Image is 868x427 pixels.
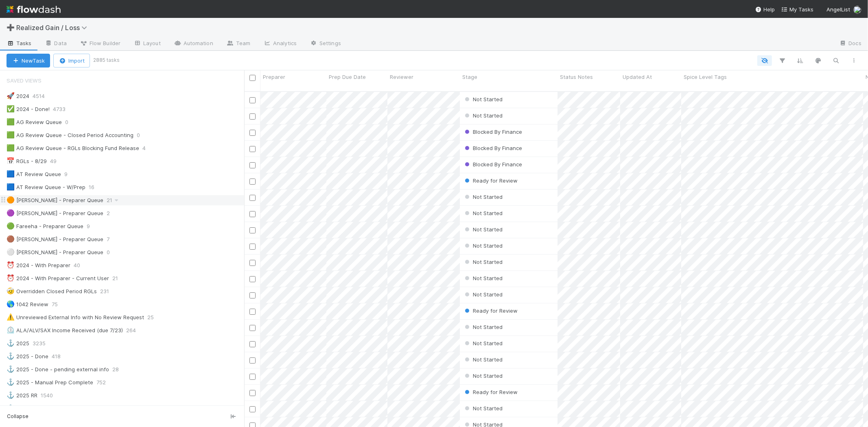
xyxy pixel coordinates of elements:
[463,355,503,364] div: Not Started
[7,353,15,359] span: ⚓
[7,288,15,294] span: 🤕
[623,73,652,81] span: Updated At
[463,259,503,265] span: Not Started
[249,195,256,201] input: Toggle Row Selected
[463,274,503,282] div: Not Started
[33,338,54,349] span: 3235
[7,156,47,166] div: RGLs - 8/29
[74,260,88,270] span: 40
[249,374,256,380] input: Toggle Row Selected
[7,222,15,229] span: 🟢
[463,405,503,412] span: Not Started
[463,290,503,298] div: Not Started
[142,143,154,153] span: 4
[249,276,256,282] input: Toggle Row Selected
[7,377,93,388] div: 2025 - Manual Prep Complete
[463,96,503,102] span: Not Started
[7,39,32,47] span: Tasks
[249,97,256,103] input: Toggle Row Selected
[463,209,503,217] div: Not Started
[52,351,69,362] span: 418
[7,72,42,89] span: Saved Views
[53,104,74,114] span: 4733
[7,169,61,179] div: AT Review Queue
[89,182,103,192] span: 16
[463,145,522,151] span: Blocked By Finance
[463,177,518,184] span: Ready for Review
[463,161,522,168] span: Blocked By Finance
[7,130,133,140] div: AG Review Queue - Closed Period Accounting
[7,392,15,399] span: ⚓
[7,91,29,101] div: 2024
[107,208,118,218] span: 2
[93,57,120,64] small: 2885 tasks
[7,247,103,257] div: [PERSON_NAME] - Preparer Queue
[463,275,503,281] span: Not Started
[147,312,162,322] span: 25
[80,39,120,47] span: Flow Builder
[249,130,256,136] input: Toggle Row Selected
[7,413,28,420] span: Collapse
[249,325,256,331] input: Toggle Row Selected
[7,390,37,401] div: 2025 RR
[41,390,61,401] span: 1540
[7,144,15,151] span: 🟩
[52,299,66,309] span: 75
[7,314,15,320] span: ⚠️
[220,37,257,50] a: Team
[249,292,256,298] input: Toggle Row Selected
[87,221,98,231] span: 9
[249,406,256,412] input: Toggle Row Selected
[107,234,118,244] span: 7
[463,194,503,200] span: Not Started
[463,112,503,119] span: Not Started
[64,169,76,179] span: 9
[463,340,503,346] span: Not Started
[249,341,256,347] input: Toggle Row Selected
[7,261,15,268] span: ⏰
[463,225,503,233] div: Not Started
[833,37,868,50] a: Docs
[463,307,518,314] span: Ready for Review
[126,325,144,335] span: 264
[463,95,503,103] div: Not Started
[463,323,503,331] div: Not Started
[7,274,15,281] span: ⏰
[7,183,15,190] span: 🟦
[249,260,256,266] input: Toggle Row Selected
[7,312,144,322] div: Unreviewed External Info with No Review Request
[463,129,522,135] span: Blocked By Finance
[684,73,727,81] span: Spice Level Tags
[249,179,256,185] input: Toggle Row Selected
[7,379,15,386] span: ⚓
[463,144,522,152] div: Blocked By Finance
[781,6,813,13] span: My Tasks
[7,195,103,205] div: [PERSON_NAME] - Preparer Queue
[107,247,118,257] span: 0
[249,309,256,315] input: Toggle Row Selected
[7,208,103,218] div: [PERSON_NAME] - Preparer Queue
[7,234,103,244] div: [PERSON_NAME] - Preparer Queue
[249,390,256,396] input: Toggle Row Selected
[329,73,366,81] span: Prep Due Date
[7,273,109,283] div: 2024 - With Preparer - Current User
[463,193,503,201] div: Not Started
[7,104,50,114] div: 2024 - Done!
[33,91,53,101] span: 4514
[38,37,73,50] a: Data
[7,182,85,192] div: AT Review Queue - W/Prep
[7,340,15,346] span: ⚓
[96,377,114,388] span: 752
[7,403,67,414] div: 2025 Ready to Prep
[112,273,126,283] span: 21
[463,176,518,185] div: Ready for Review
[7,92,15,99] span: 🚀
[463,226,503,233] span: Not Started
[263,73,285,81] span: Preparer
[7,366,15,373] span: ⚓
[7,131,15,138] span: 🟩
[127,37,167,50] a: Layout
[463,160,522,168] div: Blocked By Finance
[7,2,61,16] img: logo-inverted-e16ddd16eac7371096b0.svg
[7,117,62,127] div: AG Review Queue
